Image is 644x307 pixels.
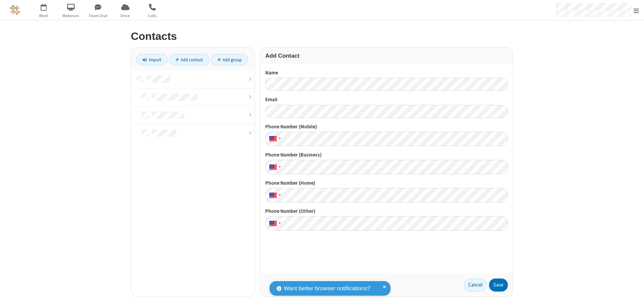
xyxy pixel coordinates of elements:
img: QA Selenium DO NOT DELETE OR CHANGE [10,5,20,15]
div: United States: + 1 [265,216,283,231]
label: Email [265,96,508,104]
span: Calls [140,13,165,19]
div: United States: + 1 [265,132,283,146]
label: Phone Number (Mobile) [265,123,508,131]
div: United States: + 1 [265,160,283,174]
label: Name [265,69,508,77]
a: Add group [211,54,248,65]
button: Save [489,279,508,292]
a: Import [136,54,168,65]
label: Phone Number (Business) [265,151,508,159]
div: United States: + 1 [265,188,283,202]
a: Cancel [464,279,487,292]
span: Team Chat [86,13,111,19]
a: Add contact [169,54,210,65]
span: Meet [31,13,56,19]
span: Want better browser notifications? [284,284,370,293]
h2: Contacts [131,30,513,42]
h3: Add Contact [265,53,508,59]
span: Drive [113,13,138,19]
label: Phone Number (Other) [265,207,508,215]
label: Phone Number (Home) [265,179,508,187]
span: Webinars [58,13,84,19]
